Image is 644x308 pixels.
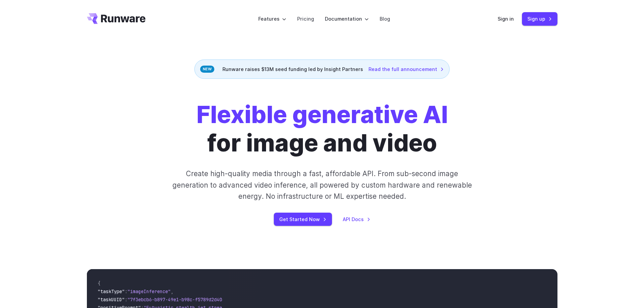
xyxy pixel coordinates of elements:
a: Pricing [297,15,314,23]
div: Runware raises $13M seed funding led by Insight Partners [194,60,450,79]
a: Get Started Now [274,213,332,226]
a: Go to / [87,13,146,24]
a: Read the full announcement [368,65,444,73]
label: Documentation [325,15,369,23]
span: "taskType" [98,288,125,294]
strong: Flexible generative AI [196,100,448,129]
span: : [125,288,127,294]
span: "7f3ebcb6-b897-49e1-b98c-f5789d2d40d7" [127,297,230,303]
label: Features [258,15,286,23]
a: API Docs [343,215,371,223]
a: Sign up [522,12,557,25]
a: Blog [380,15,390,23]
h1: for image and video [196,100,448,157]
span: "taskUUID" [98,297,125,303]
span: , [171,288,173,294]
span: "imageInference" [127,288,171,294]
span: { [98,280,100,286]
span: : [125,297,127,303]
p: Create high-quality media through a fast, affordable API. From sub-second image generation to adv... [171,168,473,202]
a: Sign in [498,15,514,23]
